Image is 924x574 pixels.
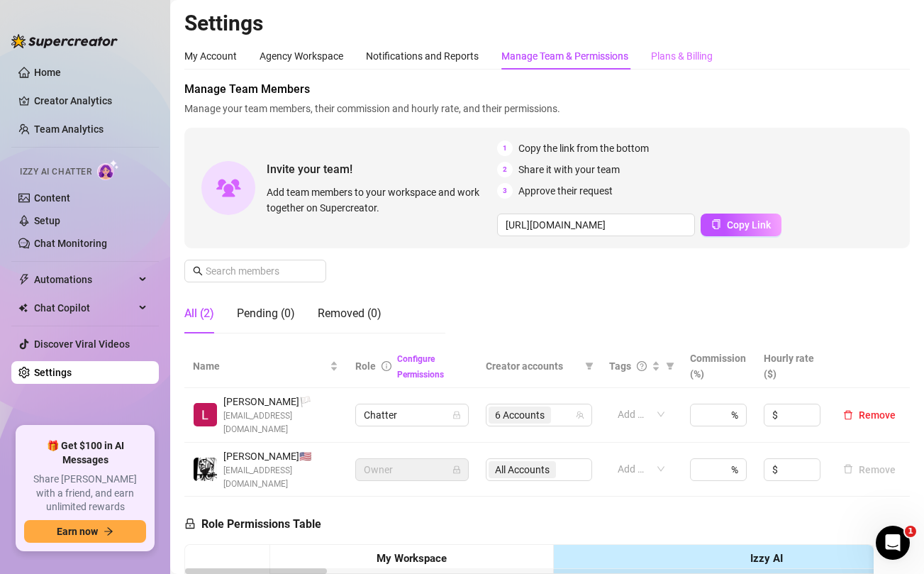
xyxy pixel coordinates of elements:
[837,407,901,424] button: Remove
[194,458,217,481] img: Pedro Rolle Jr.
[184,81,910,98] span: Manage Team Members
[711,219,721,229] span: copy
[223,448,338,464] span: [PERSON_NAME] 🇺🇸
[34,215,60,226] a: Setup
[355,360,376,372] span: Role
[97,160,119,180] img: AI Chatter
[34,297,135,319] span: Chat Copilot
[184,518,196,529] span: lock
[495,407,545,423] span: 6 Accounts
[223,409,338,436] span: [EMAIL_ADDRESS][DOMAIN_NAME]
[518,140,649,156] span: Copy the link from the bottom
[24,473,146,514] span: Share [PERSON_NAME] with a friend, and earn unlimited rewards
[34,238,107,249] a: Chat Monitoring
[18,303,28,313] img: Chat Copilot
[489,407,551,424] span: 6 Accounts
[34,89,147,112] a: Creator Analytics
[267,184,491,216] span: Add team members to your workspace and work together on Supercreator.
[486,358,579,374] span: Creator accounts
[318,305,382,322] div: Removed (0)
[267,160,497,178] span: Invite your team!
[859,409,896,421] span: Remove
[727,219,771,231] span: Copy Link
[260,48,343,64] div: Agency Workspace
[701,214,781,236] button: Copy Link
[34,268,135,291] span: Automations
[184,48,237,64] div: My Account
[750,552,783,565] strong: Izzy AI
[57,526,98,537] span: Earn now
[194,403,217,426] img: Luciano Ayala
[497,183,513,199] span: 3
[843,410,853,420] span: delete
[34,367,72,378] a: Settings
[206,263,306,279] input: Search members
[518,162,620,177] span: Share it with your team
[452,411,461,419] span: lock
[364,459,460,480] span: Owner
[366,48,479,64] div: Notifications and Reports
[24,439,146,467] span: 🎁 Get $100 in AI Messages
[452,465,461,474] span: lock
[582,355,596,377] span: filter
[755,345,829,388] th: Hourly rate ($)
[518,183,613,199] span: Approve their request
[184,516,321,533] h5: Role Permissions Table
[585,362,594,370] span: filter
[34,67,61,78] a: Home
[637,361,647,371] span: question-circle
[193,266,203,276] span: search
[497,162,513,177] span: 2
[184,10,910,37] h2: Settings
[876,526,910,560] iframe: Intercom live chat
[237,305,295,322] div: Pending (0)
[837,461,901,478] button: Remove
[184,345,347,388] th: Name
[223,394,338,409] span: [PERSON_NAME] 🏳️
[651,48,713,64] div: Plans & Billing
[184,305,214,322] div: All (2)
[681,345,755,388] th: Commission (%)
[184,101,910,116] span: Manage your team members, their commission and hourly rate, and their permissions.
[397,354,444,380] a: Configure Permissions
[24,520,146,543] button: Earn nowarrow-right
[104,526,113,536] span: arrow-right
[497,140,513,156] span: 1
[905,526,916,537] span: 1
[34,192,70,204] a: Content
[193,358,327,374] span: Name
[223,464,338,491] span: [EMAIL_ADDRESS][DOMAIN_NAME]
[20,165,91,179] span: Izzy AI Chatter
[11,34,118,48] img: logo-BBDzfeDw.svg
[501,48,628,64] div: Manage Team & Permissions
[34,123,104,135] a: Team Analytics
[18,274,30,285] span: thunderbolt
[377,552,447,565] strong: My Workspace
[663,355,677,377] span: filter
[364,404,460,426] span: Chatter
[666,362,674,370] span: filter
[34,338,130,350] a: Discover Viral Videos
[576,411,584,419] span: team
[382,361,391,371] span: info-circle
[609,358,631,374] span: Tags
